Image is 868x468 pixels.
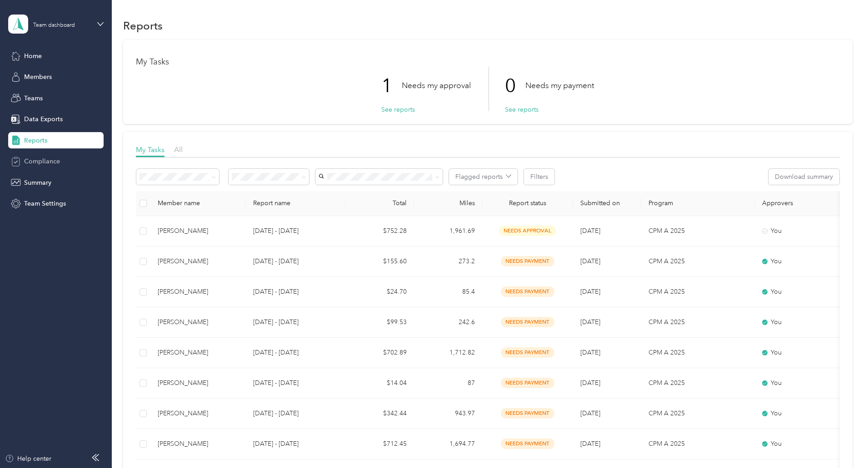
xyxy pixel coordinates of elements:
h1: My Tasks [136,57,840,67]
div: [PERSON_NAME] [158,409,239,419]
span: Team Settings [24,199,66,208]
p: CPM A 2025 [649,378,748,388]
span: [DATE] [580,318,600,326]
span: Summary [24,178,51,187]
td: 273.2 [414,246,482,277]
th: Report name [246,191,346,216]
button: Download summary [768,169,839,185]
div: You [762,439,838,449]
td: CPM A 2025 [641,429,755,459]
td: $752.28 [346,216,414,246]
p: [DATE] - [DATE] [253,317,339,327]
td: $99.53 [346,307,414,338]
span: [DATE] [580,379,600,387]
h1: Reports [123,21,163,30]
p: [DATE] - [DATE] [253,439,339,449]
td: 1,961.69 [414,216,482,246]
p: CPM A 2025 [649,287,748,297]
iframe: Everlance-gr Chat Button Frame [817,417,868,468]
th: Member name [150,191,246,216]
td: CPM A 2025 [641,399,755,429]
p: CPM A 2025 [649,409,748,419]
div: Total [353,199,407,207]
span: needs payment [501,408,554,419]
span: [DATE] [580,409,600,417]
button: See reports [505,105,539,114]
p: [DATE] - [DATE] [253,378,339,388]
td: 1,694.77 [414,429,482,459]
span: [DATE] [580,440,600,448]
div: [PERSON_NAME] [158,256,239,266]
div: Member name [158,199,239,207]
p: CPM A 2025 [649,226,748,236]
th: Approvers [755,191,846,216]
div: Team dashboard [33,23,75,28]
button: Help center [5,454,51,463]
span: Data Exports [24,114,63,124]
td: 1,712.82 [414,338,482,368]
span: Teams [24,94,43,103]
span: Members [24,72,52,82]
span: needs payment [501,317,554,327]
p: 0 [505,67,525,105]
div: [PERSON_NAME] [158,287,239,297]
td: $342.44 [346,399,414,429]
td: CPM A 2025 [641,216,755,246]
td: CPM A 2025 [641,307,755,338]
span: [DATE] [580,288,600,296]
p: Needs my payment [525,80,594,91]
td: $155.60 [346,246,414,277]
div: [PERSON_NAME] [158,439,239,449]
td: 87 [414,368,482,399]
span: Report status [489,199,566,207]
p: [DATE] - [DATE] [253,348,339,358]
span: [DATE] [580,257,600,265]
p: [DATE] - [DATE] [253,226,339,236]
p: CPM A 2025 [649,256,748,266]
td: CPM A 2025 [641,246,755,277]
div: [PERSON_NAME] [158,226,239,236]
button: See reports [381,105,415,114]
span: needs payment [501,438,554,449]
div: You [762,256,838,266]
span: needs payment [501,378,554,388]
div: You [762,348,838,358]
span: All [174,145,183,154]
td: 943.97 [414,399,482,429]
div: [PERSON_NAME] [158,348,239,358]
p: 1 [381,67,402,105]
span: needs payment [501,286,554,297]
button: Filters [524,169,554,185]
span: [DATE] [580,227,600,235]
td: CPM A 2025 [641,368,755,399]
p: CPM A 2025 [649,439,748,449]
div: You [762,287,838,297]
p: CPM A 2025 [649,348,748,358]
div: [PERSON_NAME] [158,317,239,327]
p: CPM A 2025 [649,317,748,327]
span: My Tasks [136,145,165,154]
th: Program [641,191,755,216]
span: [DATE] [580,349,600,356]
td: CPM A 2025 [641,277,755,307]
td: 85.4 [414,277,482,307]
span: Compliance [24,157,60,166]
span: needs approval [499,226,556,236]
td: $14.04 [346,368,414,399]
span: Reports [24,136,47,145]
span: Home [24,51,42,61]
td: $702.89 [346,338,414,368]
td: CPM A 2025 [641,338,755,368]
div: Miles [421,199,475,207]
th: Submitted on [573,191,641,216]
td: $712.45 [346,429,414,459]
span: needs payment [501,347,554,358]
span: needs payment [501,256,554,266]
td: $24.70 [346,277,414,307]
button: Flagged reports [449,169,518,185]
td: 242.6 [414,307,482,338]
div: [PERSON_NAME] [158,378,239,388]
p: Needs my approval [402,80,471,91]
p: [DATE] - [DATE] [253,256,339,266]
